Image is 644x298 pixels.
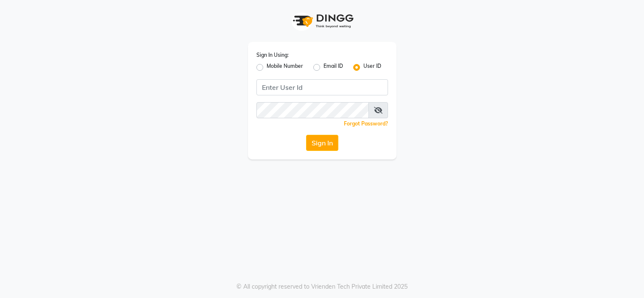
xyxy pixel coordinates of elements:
[256,79,388,95] input: Username
[344,120,388,127] a: Forgot Password?
[288,8,356,33] img: logo1.svg
[323,62,343,72] label: Email ID
[256,51,289,59] label: Sign In Using:
[256,102,369,118] input: Username
[363,62,381,72] label: User ID
[306,135,338,151] button: Sign In
[267,62,303,72] label: Mobile Number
